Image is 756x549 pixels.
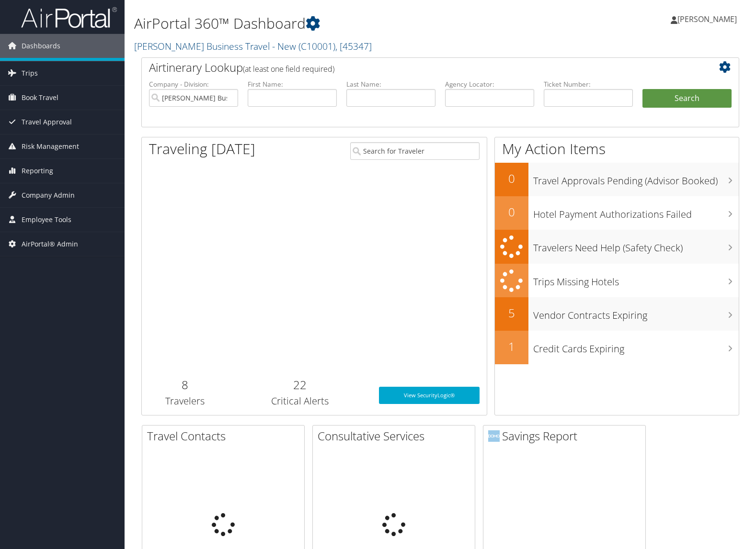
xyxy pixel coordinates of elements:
span: , [ 45347 ] [335,40,372,53]
a: View SecurityLogic® [379,387,480,404]
h2: Travel Contacts [147,428,304,444]
input: Search for Traveler [350,142,480,160]
label: First Name: [248,79,337,89]
span: Book Travel [22,86,58,110]
span: Trips [22,61,38,85]
h3: Critical Alerts [235,394,365,408]
span: Reporting [22,159,53,183]
label: Ticket Number: [544,79,633,89]
label: Company - Division: [149,79,238,89]
h1: Traveling [DATE] [149,139,255,159]
span: ( C10001 ) [298,40,335,53]
a: [PERSON_NAME] [671,5,746,34]
label: Agency Locator: [445,79,534,89]
h3: Trips Missing Hotels [533,270,739,289]
h3: Travelers [149,394,221,408]
img: domo-logo.png [488,430,500,442]
h2: 5 [495,305,528,321]
a: [PERSON_NAME] Business Travel - New [134,40,372,53]
h2: 8 [149,377,221,393]
img: airportal-logo.png [21,6,117,29]
span: (at least one field required) [243,64,334,74]
h2: 0 [495,204,528,220]
h1: My Action Items [495,139,739,159]
a: 5Vendor Contracts Expiring [495,297,739,331]
span: [PERSON_NAME] [677,14,737,24]
span: Travel Approval [22,110,72,134]
h2: Airtinerary Lookup [149,59,682,76]
button: Search [642,89,732,108]
a: 0Travel Approvals Pending (Advisor Booked) [495,163,739,196]
span: Employee Tools [22,208,71,232]
span: Company Admin [22,183,75,207]
span: AirPortal® Admin [22,232,78,256]
span: Dashboards [22,34,60,58]
label: Last Name: [346,79,435,89]
h2: Savings Report [488,428,645,444]
h3: Credit Cards Expiring [533,337,739,356]
h2: 0 [495,170,528,187]
h1: AirPortal 360™ Dashboard [134,13,542,34]
h2: 1 [495,338,528,355]
h3: Travel Approvals Pending (Advisor Booked) [533,169,739,188]
a: 1Credit Cards Expiring [495,331,739,364]
h3: Vendor Contracts Expiring [533,304,739,322]
span: Risk Management [22,134,79,158]
h2: 22 [235,377,365,393]
a: Trips Missing Hotels [495,264,739,298]
a: Travelers Need Help (Safety Check) [495,230,739,264]
h2: Consultative Services [318,428,475,444]
h3: Travelers Need Help (Safety Check) [533,236,739,255]
h3: Hotel Payment Authorizations Failed [533,203,739,221]
a: 0Hotel Payment Authorizations Failed [495,196,739,230]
